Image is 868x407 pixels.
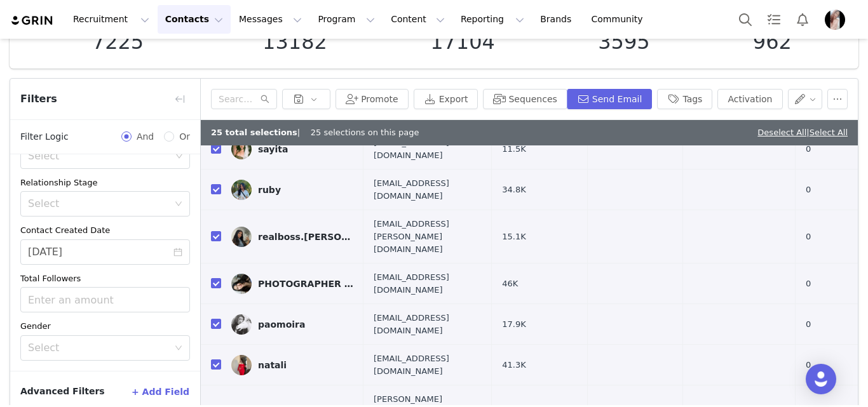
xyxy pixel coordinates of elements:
[598,30,649,53] p: 3595
[374,177,481,202] span: [EMAIL_ADDRESS][DOMAIN_NAME]
[258,319,305,330] div: paomoira
[65,5,157,34] button: Recruitment
[175,200,182,209] i: icon: down
[28,150,171,163] div: Select
[20,320,190,333] div: Gender
[231,314,353,335] a: paomoira
[760,5,788,34] a: Tasks
[76,30,159,53] p: 7225
[502,230,526,243] span: 15.1K
[817,10,858,30] button: Profile
[28,197,168,210] div: Select
[502,277,518,290] span: 46K
[231,180,252,200] img: 28721bb5-c443-4cb3-aaad-9bbf4948062b.jpg
[231,274,353,294] a: PHOTOGRAPHER • [GEOGRAPHIC_DATA] | [GEOGRAPHIC_DATA] | OC
[231,139,353,159] a: sayita
[753,30,792,53] p: 962
[173,248,182,257] i: icon: calendar
[825,10,845,30] img: 1d6e6c21-0f95-4b44-850e-3e783ff8cebf.webp
[131,382,190,402] button: + Add Field
[336,89,409,109] button: Promote
[731,5,759,34] button: Search
[258,279,353,289] div: PHOTOGRAPHER • [GEOGRAPHIC_DATA] | [GEOGRAPHIC_DATA] | OC
[584,5,656,34] a: Community
[789,5,817,34] button: Notifications
[231,180,353,200] a: ruby
[28,342,168,354] div: Select
[211,89,277,109] input: Search...
[310,5,383,34] button: Program
[483,89,567,109] button: Sequences
[374,352,481,377] span: [EMAIL_ADDRESS][DOMAIN_NAME]
[20,385,105,398] span: Advanced Filters
[258,185,281,195] div: ruby
[231,227,353,247] a: realboss.[PERSON_NAME]
[20,130,69,143] span: Filter Logic
[262,30,327,53] p: 13182
[211,126,419,139] div: | 25 selections on this page
[806,364,836,394] div: Open Intercom Messenger
[374,218,481,255] span: [EMAIL_ADDRESS][PERSON_NAME][DOMAIN_NAME]
[502,143,526,156] span: 11.5K
[258,144,288,154] div: sayita
[231,5,309,34] button: Messages
[231,314,252,335] img: 5d1209df-9aee-44a1-9a9f-5e817a3b8ec1--s.jpg
[20,91,57,107] span: Filters
[231,355,353,375] a: natali
[20,272,190,285] div: Total Followers
[374,312,481,337] span: [EMAIL_ADDRESS][DOMAIN_NAME]
[810,128,848,137] a: Select All
[20,239,190,265] input: Select date
[21,288,189,312] input: Enter an amount
[175,152,183,161] i: icon: down
[502,183,526,196] span: 34.8K
[453,5,532,34] button: Reporting
[258,360,287,370] div: natali
[374,137,481,161] span: [EMAIL_ADDRESS][DOMAIN_NAME]
[10,15,55,27] img: grin logo
[374,271,481,296] span: [EMAIL_ADDRESS][DOMAIN_NAME]
[806,128,848,137] span: |
[502,318,526,331] span: 17.9K
[414,89,478,109] button: Export
[20,177,190,189] div: Relationship Stage
[132,130,159,143] span: And
[258,232,353,242] div: realboss.[PERSON_NAME]
[231,274,252,294] img: 77644b3f-41cb-4176-b6a9-09d824c868ae.jpg
[231,227,252,247] img: a1763a29-5b0b-4a6a-8476-483da82b7788.jpg
[211,128,297,137] b: 25 total selections
[231,355,252,375] img: d85e09e2-e891-4640-aeb5-36eca67723f5.jpg
[757,128,806,137] a: Deselect All
[717,89,782,109] button: Activation
[502,359,526,371] span: 41.3K
[175,344,182,353] i: icon: down
[430,30,495,53] p: 17104
[567,89,653,109] button: Send Email
[261,95,269,103] i: icon: search
[231,139,252,159] img: 2361dcc4-fe45-4e88-b52d-186f5e91e809.jpg
[174,130,190,143] span: Or
[158,5,231,34] button: Contacts
[383,5,452,34] button: Content
[532,5,583,34] a: Brands
[20,224,190,237] div: Contact Created Date
[657,89,712,109] button: Tags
